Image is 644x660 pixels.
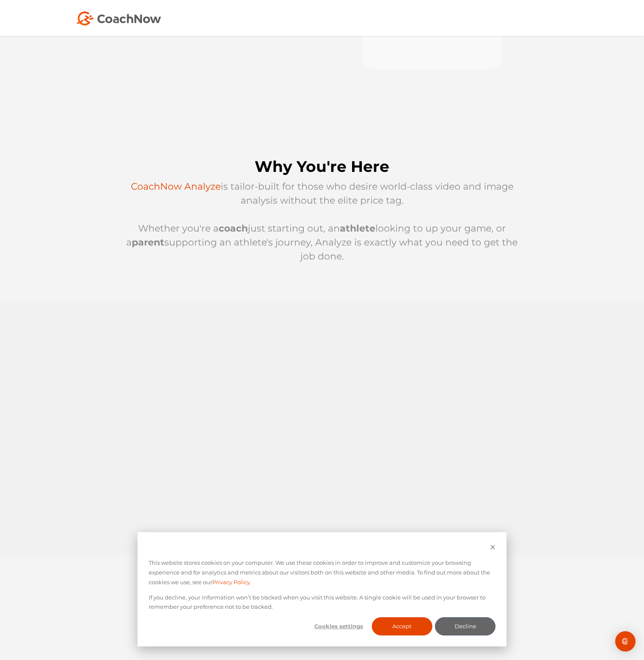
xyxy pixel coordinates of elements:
button: Dismiss cookie banner [490,543,496,553]
strong: parent [132,237,164,248]
button: Cookies settings [308,617,369,635]
span: CoachNow Analyze [131,181,221,192]
h2: Why You're Here [119,157,525,176]
p: If you decline, your information won’t be tracked when you visit this website. A single cookie wi... [149,593,496,612]
img: Coach Now [76,11,161,25]
div: Open Intercom Messenger [615,631,636,652]
strong: coach [219,223,248,234]
p: This website stores cookies on your computer. We use these cookies in order to improve and custom... [149,558,496,587]
button: Decline [435,617,496,635]
strong: athlete [340,223,375,234]
p: is tailor-built for those who desire world-class video and image analysis without the elite price... [119,179,525,263]
a: Privacy Policy [212,577,250,587]
h2: Ready to Get Better, Faster? [119,574,525,590]
div: Cookie banner [138,532,507,646]
button: Accept [372,617,432,635]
